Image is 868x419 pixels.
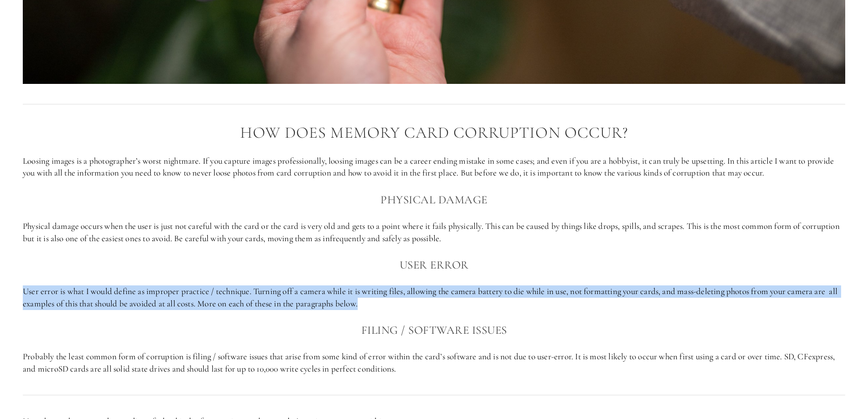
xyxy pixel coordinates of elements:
[23,321,845,339] h3: Filing / Software Issues
[23,124,845,142] h2: How does memory card corruption occur?
[23,285,845,310] p: User error is what I would define as improper practice / technique. Turning off a camera while it...
[23,256,845,274] h3: User Error
[23,155,845,179] p: Loosing images is a photographer’s worst nightmare. If you capture images professionally, loosing...
[23,220,845,244] p: Physical damage occurs when the user is just not careful with the card or the card is very old an...
[23,191,845,209] h3: Physical damage
[23,351,845,375] p: Probably the least common form of corruption is filing / software issues that arise from some kin...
